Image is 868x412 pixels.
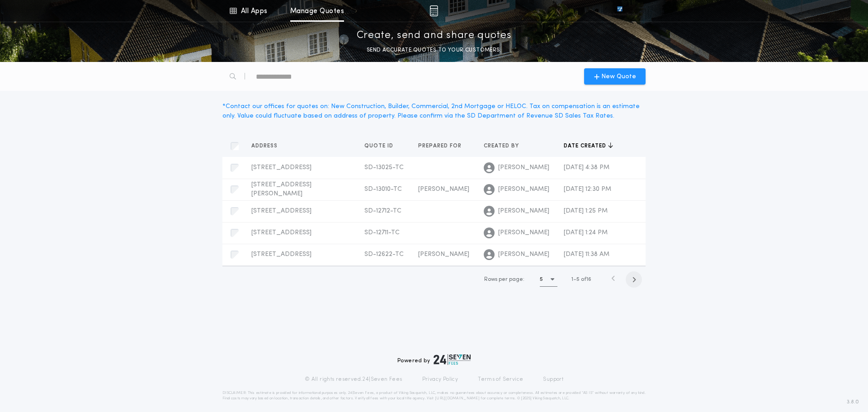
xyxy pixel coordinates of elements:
button: Date created [564,142,613,151]
span: [PERSON_NAME] [498,185,549,194]
span: Rows per page: [484,277,524,282]
span: [DATE] 4:38 PM [564,164,609,171]
div: Powered by [397,354,471,365]
span: [DATE] 1:25 PM [564,208,608,214]
span: [STREET_ADDRESS] [251,229,311,236]
span: SD-12712-TC [364,208,401,214]
span: SD-13010-TC [364,186,402,193]
span: [STREET_ADDRESS] [251,208,311,214]
span: New Quote [601,72,636,81]
button: New Quote [584,68,646,85]
span: 3.8.0 [847,398,859,406]
span: [PERSON_NAME] [418,186,469,193]
div: * Contact our offices for quotes on: New Construction, Builder, Commercial, 2nd Mortgage or HELOC... [222,102,646,121]
span: SD-12622-TC [364,251,404,258]
span: [PERSON_NAME] [498,228,549,237]
span: [STREET_ADDRESS][PERSON_NAME] [251,181,311,197]
span: [PERSON_NAME] [498,163,549,172]
span: SD-13025-TC [364,164,404,171]
span: 1 [571,277,573,282]
span: Quote ID [364,142,395,150]
a: [URL][DOMAIN_NAME] [435,397,480,400]
span: Date created [564,142,608,150]
img: img [429,5,438,16]
span: Created by [484,142,521,150]
button: 5 [540,272,557,287]
span: [PERSON_NAME] [498,207,549,216]
p: DISCLAIMER: This estimate is provided for informational purposes only. 24|Seven Fees, a product o... [222,390,646,401]
span: [DATE] 11:38 AM [564,251,609,258]
button: Created by [484,142,526,151]
button: Address [251,142,284,151]
span: 5 [576,277,580,282]
img: logo [434,354,471,365]
span: Address [251,142,279,150]
span: [PERSON_NAME] [418,251,469,258]
span: [STREET_ADDRESS] [251,164,311,171]
span: [PERSON_NAME] [498,250,549,259]
span: [DATE] 12:30 PM [564,186,611,193]
img: vs-icon [601,6,639,15]
p: Create, send and share quotes [357,28,512,43]
a: Privacy Policy [422,376,458,383]
span: [STREET_ADDRESS] [251,251,311,258]
span: SD-12711-TC [364,229,400,236]
button: Quote ID [364,142,400,151]
p: © All rights reserved. 24|Seven Fees [305,376,402,383]
h1: 5 [540,275,543,284]
span: Prepared for [418,142,463,150]
a: Terms of Service [478,376,523,383]
p: SEND ACCURATE QUOTES TO YOUR CUSTOMERS. [367,46,501,55]
span: [DATE] 1:24 PM [564,229,608,236]
a: Support [543,376,563,383]
span: of 16 [581,275,591,284]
